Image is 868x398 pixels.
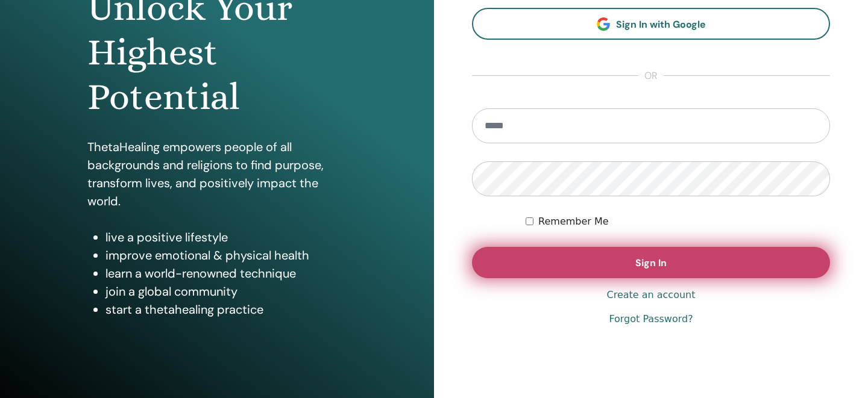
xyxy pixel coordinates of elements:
span: Sign In with Google [616,18,706,31]
a: Sign In with Google [472,8,830,40]
li: start a thetahealing practice [105,300,347,319]
p: ThetaHealing empowers people of all backgrounds and religions to find purpose, transform lives, a... [87,138,347,210]
label: Remember Me [538,214,609,229]
span: Sign In [635,257,667,269]
span: or [638,69,664,83]
button: Sign In [472,247,830,278]
li: learn a world-renowned technique [105,264,347,282]
a: Forgot Password? [609,312,693,326]
li: improve emotional & physical health [105,246,347,264]
div: Keep me authenticated indefinitely or until I manually logout [526,214,830,229]
li: join a global community [105,282,347,300]
li: live a positive lifestyle [105,228,347,246]
a: Create an account [606,288,695,302]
